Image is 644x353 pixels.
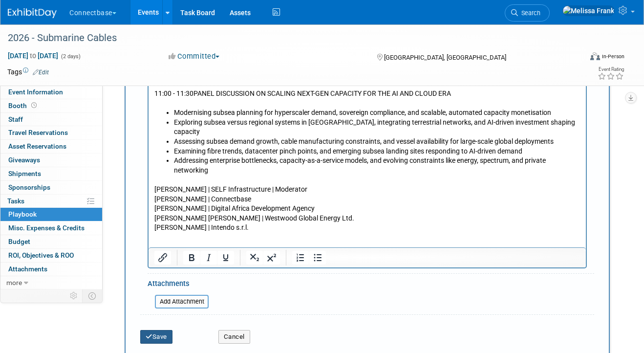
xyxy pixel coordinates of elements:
[8,102,39,110] span: Booth
[8,183,50,191] span: Sponsorships
[0,276,102,289] a: more
[8,129,68,136] span: Travel Reservations
[29,102,39,109] span: Booth not reserved yet
[0,221,102,235] a: Misc. Expenses & Credits
[60,53,81,60] span: (2 days)
[6,279,22,287] span: more
[33,69,49,76] a: Edit
[7,51,59,60] span: [DATE] [DATE]
[83,289,103,302] td: Toggle Event Tabs
[601,53,624,60] div: In-Person
[0,235,102,248] a: Budget
[246,251,263,265] button: Subscript
[8,156,40,164] span: Giveaways
[8,142,66,150] span: Asset Reservations
[8,210,37,218] span: Playbook
[518,9,540,17] span: Search
[7,197,24,205] span: Tasks
[384,54,506,61] span: [GEOGRAPHIC_DATA], [GEOGRAPHIC_DATA]
[154,251,171,265] button: Insert/edit link
[8,251,74,259] span: ROI, Objectives & ROO
[165,51,223,62] button: Committed
[0,86,102,99] a: Event Information
[0,154,102,167] a: Giveaways
[8,88,63,96] span: Event Information
[28,52,38,60] span: to
[65,289,83,302] td: Personalize Event Tab Strip
[562,5,615,16] img: Melissa Frank
[8,115,23,123] span: Staff
[8,8,57,18] img: ExhibitDay
[149,85,586,247] iframe: Rich Text Area
[0,126,102,139] a: Travel Reservations
[598,67,624,72] div: Event Rating
[0,181,102,194] a: Sponsorships
[8,170,41,177] span: Shipments
[0,113,102,126] a: Staff
[0,167,102,180] a: Shipments
[4,29,572,47] div: 2026 - Submarine Cables
[8,224,85,232] span: Misc. Expenses & Credits
[217,251,234,265] button: Underline
[7,67,49,77] td: Tags
[0,249,102,262] a: ROI, Objectives & ROO
[0,99,102,112] a: Booth
[140,330,172,344] button: Save
[505,4,550,22] a: Search
[534,51,625,66] div: Event Format
[148,279,209,291] div: Attachments
[200,251,217,265] button: Italic
[8,238,30,245] span: Budget
[0,263,102,276] a: Attachments
[309,251,326,265] button: Bullet list
[590,52,600,60] img: Format-Inperson.png
[292,251,309,265] button: Numbered list
[183,251,200,265] button: Bold
[0,140,102,153] a: Asset Reservations
[218,330,250,344] button: Cancel
[8,265,47,273] span: Attachments
[0,195,102,208] a: Tasks
[0,208,102,221] a: Playbook
[263,251,280,265] button: Superscript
